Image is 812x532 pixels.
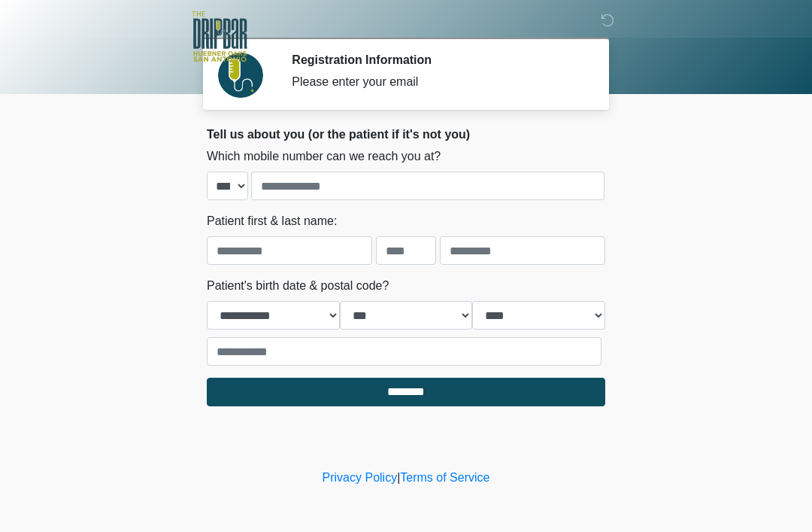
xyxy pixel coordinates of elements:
img: Agent Avatar [218,53,263,98]
label: Patient's birth date & postal code? [207,277,389,295]
img: The DRIPBaR - The Strand at Huebner Oaks Logo [192,11,247,62]
h2: Tell us about you (or the patient if it's not you) [207,127,605,141]
label: Patient first & last name: [207,212,337,230]
label: Which mobile number can we reach you at? [207,147,441,166]
a: | [397,471,400,484]
a: Privacy Policy [323,471,398,484]
div: Please enter your email [292,73,583,91]
a: Terms of Service [400,471,489,484]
